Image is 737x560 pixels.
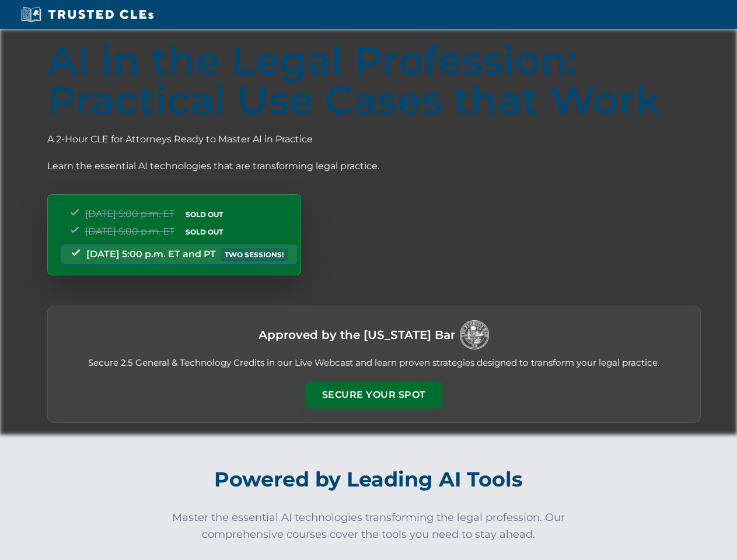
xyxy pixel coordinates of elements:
[47,41,701,120] h1: AI in the Legal Profession: Practical Use Cases that Work
[165,509,573,543] p: Master the essential AI technologies transforming the legal profession. Our comprehensive courses...
[306,381,442,408] button: Secure Your Spot
[62,356,686,370] p: Secure 2.5 General & Technology Credits in our Live Webcast and learn proven strategies designed ...
[460,320,489,349] img: Logo
[181,208,227,220] span: SOLD OUT
[181,226,227,238] span: SOLD OUT
[47,159,701,174] p: Learn the essential AI technologies that are transforming legal practice.
[18,6,157,23] img: Trusted CLEs
[85,226,174,237] span: [DATE] 5:00 p.m. ET
[85,208,174,219] span: [DATE] 5:00 p.m. ET
[47,132,701,147] p: A 2-Hour CLE for Attorneys Ready to Master AI in Practice
[259,324,455,345] h3: Approved by the [US_STATE] Bar
[46,459,692,500] h2: Powered by Leading AI Tools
